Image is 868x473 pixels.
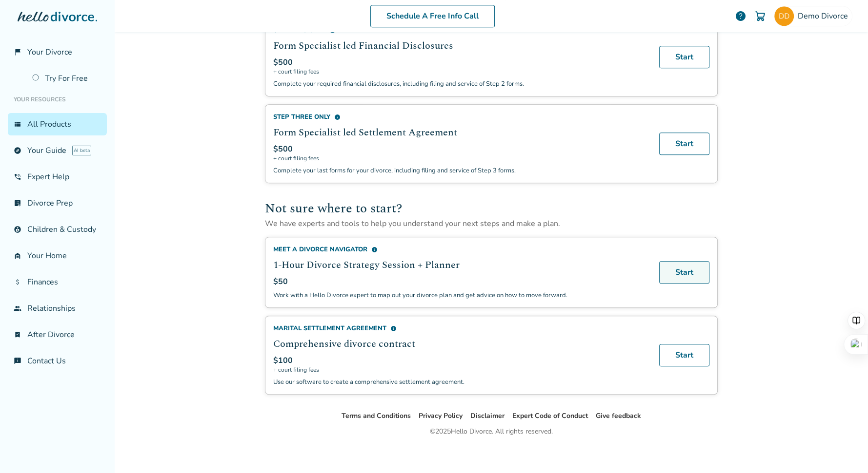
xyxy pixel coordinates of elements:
[273,166,647,175] p: Complete your last forms for your divorce, including filing and service of Step 3 forms.
[273,68,647,76] span: + court filing fees
[273,144,293,154] span: $500
[273,258,647,272] h2: 1-Hour Divorce Strategy Session + Planner
[14,173,21,181] span: phone_in_talk
[273,324,647,333] div: Marital Settlement Agreement
[596,410,641,422] li: Give feedback
[14,226,21,233] span: account_child
[14,331,21,339] span: bookmark_check
[8,218,107,241] a: account_childChildren & Custody
[8,271,107,293] a: attach_moneyFinances
[659,46,709,68] a: Start
[273,245,647,254] div: Meet a Divorce Navigator
[430,426,553,437] div: © 2025 Hello Divorce. All rights reserved.
[273,366,647,374] span: + court filing fees
[14,252,21,260] span: garage_home
[273,378,647,386] p: Use our software to create a comprehensive settlement agreement.
[14,147,21,154] span: explore
[273,291,647,300] p: Work with a Hello Divorce expert to map out your divorce plan and get advice on how to move forward.
[273,337,647,351] h2: Comprehensive divorce contract
[419,411,463,420] a: Privacy Policy
[659,344,709,366] a: Start
[273,154,647,162] span: + court filing fees
[754,10,766,22] img: Cart
[273,79,647,88] p: Complete your required financial disclosures, including filing and service of Step 2 forms.
[798,11,852,21] span: Demo Divorce
[370,5,495,27] a: Schedule A Free Info Call
[8,139,107,162] a: exploreYour GuideAI beta
[14,48,21,56] span: flag_2
[265,199,718,218] h2: Not sure where to start?
[8,297,107,320] a: groupRelationships
[659,132,709,155] a: Start
[659,261,709,284] a: Start
[774,6,794,26] img: Demo Divorce
[27,47,72,57] span: Your Divorce
[8,192,107,214] a: list_alt_checkDivorce Prep
[342,411,411,420] a: Terms and Conditions
[273,125,647,140] h2: Form Specialist led Settlement Agreement
[14,357,21,365] span: chat_info
[273,38,647,53] h2: Form Specialist led Financial Disclosures
[8,41,107,63] a: flag_2Your Divorce
[265,218,718,229] p: We have experts and tools to help you understand your next steps and make a plan.
[14,120,21,128] span: view_list
[819,426,868,473] iframe: Chat Widget
[273,355,293,366] span: $100
[14,304,21,312] span: group
[735,10,747,22] a: help
[273,57,293,68] span: $500
[8,245,107,267] a: garage_homeYour Home
[334,114,341,120] span: info
[273,276,288,287] span: $50
[8,90,107,109] li: Your Resources
[72,146,91,155] span: AI beta
[512,411,588,420] a: Expert Code of Conduct
[273,113,647,121] div: Step Three Only
[14,199,21,207] span: list_alt_check
[8,166,107,188] a: phone_in_talkExpert Help
[8,323,107,346] a: bookmark_checkAfter Divorce
[8,113,107,135] a: view_listAll Products
[26,67,107,90] a: Try For Free
[470,410,505,422] li: Disclaimer
[14,278,21,286] span: attach_money
[371,246,378,253] span: info
[390,325,397,332] span: info
[8,350,107,372] a: chat_infoContact Us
